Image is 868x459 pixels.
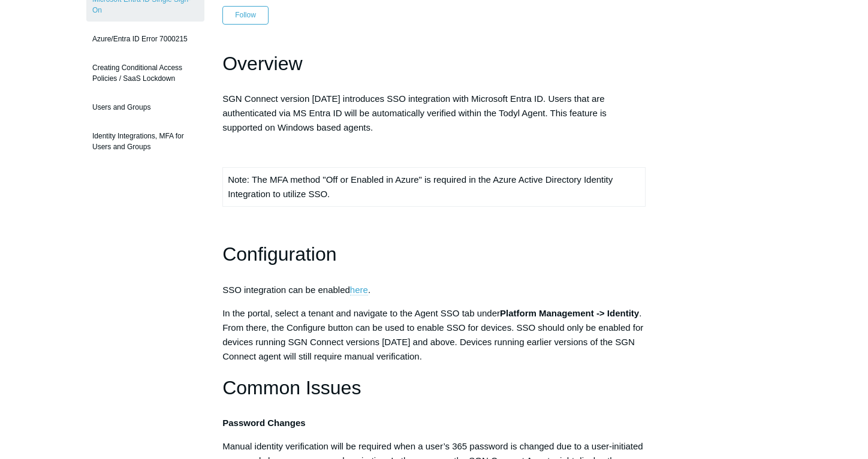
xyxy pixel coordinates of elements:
strong: Platform Management -> Identity [500,308,639,318]
a: Identity Integrations, MFA for Users and Groups [86,125,204,158]
a: Creating Conditional Access Policies / SaaS Lockdown [86,56,204,90]
a: here [350,285,368,295]
a: Azure/Entra ID Error 7000215 [86,28,204,50]
h1: Overview [222,49,646,79]
p: SSO integration can be enabled . [222,283,646,297]
td: Note: The MFA method "Off or Enabled in Azure" is required in the Azure Active Directory Identity... [223,168,646,207]
h1: Configuration [222,239,646,270]
h1: Common Issues [222,373,646,403]
a: Users and Groups [86,96,204,119]
p: In the portal, select a tenant and navigate to the Agent SSO tab under . From there, the Configur... [222,306,646,364]
strong: Password Changes [222,418,305,428]
button: Follow Article [222,6,269,24]
p: SGN Connect version [DATE] introduces SSO integration with Microsoft Entra ID. Users that are aut... [222,92,646,135]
